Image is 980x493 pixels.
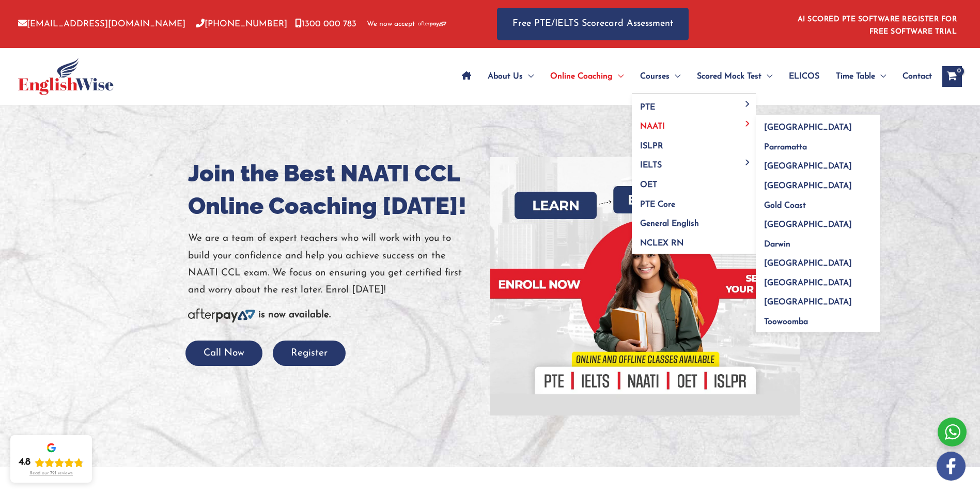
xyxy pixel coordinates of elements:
[756,309,880,333] a: Toowoomba
[632,114,756,133] a: NAATIMenu Toggle
[756,134,880,153] a: Parramatta
[273,341,346,366] button: Register
[903,58,932,95] span: Contact
[764,182,852,190] span: [GEOGRAPHIC_DATA]
[761,58,772,95] span: Menu Toggle
[756,173,880,193] a: [GEOGRAPHIC_DATA]
[894,58,932,95] a: Contact
[828,58,894,95] a: Time TableMenu Toggle
[756,270,880,289] a: [GEOGRAPHIC_DATA]
[19,456,84,469] div: Rating: 4.8 out of 5
[640,201,675,209] span: PTE Core
[542,58,632,95] a: Online CoachingMenu Toggle
[188,230,483,299] p: We are a team of expert teachers who will work with you to build your confidence and help you ach...
[764,240,790,249] span: Darwin
[632,230,756,254] a: NCLEX RN
[640,220,699,228] span: General English
[479,58,542,95] a: About UsMenu Toggle
[697,58,761,95] span: Scored Mock Test
[942,66,962,87] a: View Shopping Cart, empty
[632,172,756,192] a: OET
[640,181,657,189] span: OET
[764,221,852,229] span: [GEOGRAPHIC_DATA]
[756,231,880,251] a: Darwin
[273,348,346,358] a: Register
[632,133,756,152] a: ISLPR
[640,239,683,248] span: NCLEX RN
[632,94,756,114] a: PTEMenu Toggle
[742,101,754,107] span: Menu Toggle
[185,348,262,358] a: Call Now
[418,21,446,27] img: Afterpay-Logo
[756,212,880,232] a: [GEOGRAPHIC_DATA]
[188,309,255,322] img: Afterpay-Logo
[640,161,662,170] span: IELTS
[789,58,819,95] span: ELICOS
[756,192,880,212] a: Gold Coast
[18,20,185,28] a: [EMAIL_ADDRESS][DOMAIN_NAME]
[523,58,534,95] span: Menu Toggle
[764,202,806,210] span: Gold Coast
[756,251,880,270] a: [GEOGRAPHIC_DATA]
[640,122,665,131] span: NAATI
[764,279,852,287] span: [GEOGRAPHIC_DATA]
[764,298,852,306] span: [GEOGRAPHIC_DATA]
[497,8,689,40] a: Free PTE/IELTS Scorecard Assessment
[19,456,30,469] div: 4.8
[454,58,932,95] nav: Site Navigation: Main Menu
[632,211,756,230] a: General English
[488,58,523,95] span: About Us
[756,115,880,134] a: [GEOGRAPHIC_DATA]
[689,58,781,95] a: Scored Mock TestMenu Toggle
[836,58,875,95] span: Time Table
[550,58,613,95] span: Online Coaching
[640,142,663,150] span: ISLPR
[937,452,966,481] img: white-facebook.png
[367,19,415,29] span: We now accept
[188,157,483,222] h1: Join the Best NAATI CCL Online Coaching [DATE]!
[29,471,73,476] div: Read our 721 reviews
[196,20,287,28] a: [PHONE_NUMBER]
[185,341,262,366] button: Call Now
[764,124,852,132] span: [GEOGRAPHIC_DATA]
[632,152,756,172] a: IELTSMenu Toggle
[791,7,962,41] aside: Header Widget 1
[18,58,114,95] img: cropped-ew-logo
[742,120,754,126] span: Menu Toggle
[632,191,756,211] a: PTE Core
[781,58,828,95] a: ELICOS
[764,318,808,326] span: Toowoomba
[632,58,689,95] a: CoursesMenu Toggle
[640,58,670,95] span: Courses
[764,162,852,171] span: [GEOGRAPHIC_DATA]
[764,143,807,151] span: Parramatta
[295,20,356,28] a: 1300 000 783
[258,310,331,320] b: is now available.
[756,153,880,173] a: [GEOGRAPHIC_DATA]
[756,289,880,309] a: [GEOGRAPHIC_DATA]
[670,58,680,95] span: Menu Toggle
[764,259,852,268] span: [GEOGRAPHIC_DATA]
[742,159,754,165] span: Menu Toggle
[613,58,624,95] span: Menu Toggle
[640,103,655,112] span: PTE
[875,58,886,95] span: Menu Toggle
[798,16,957,36] a: AI SCORED PTE SOFTWARE REGISTER FOR FREE SOFTWARE TRIAL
